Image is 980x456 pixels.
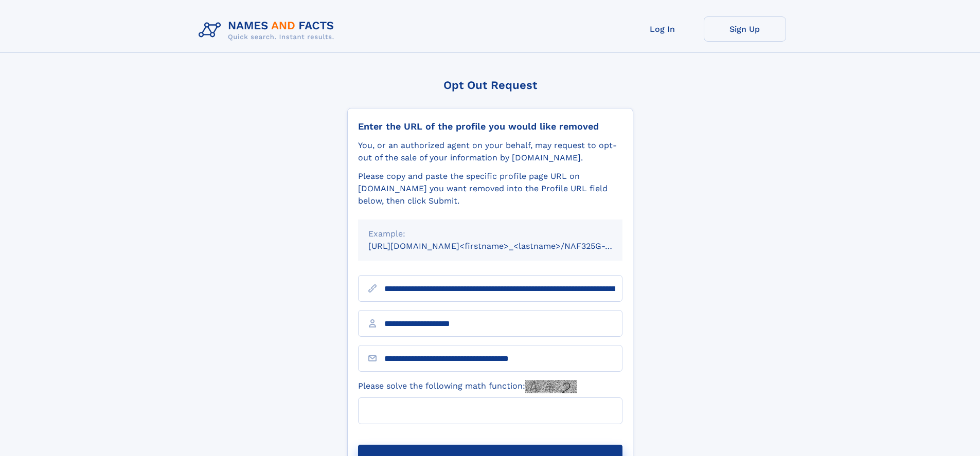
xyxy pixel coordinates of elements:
label: Please solve the following math function: [358,380,577,393]
small: [URL][DOMAIN_NAME]<firstname>_<lastname>/NAF325G-xxxxxxxx [368,241,642,251]
div: Opt Out Request [347,79,633,92]
div: You, or an authorized agent on your behalf, may request to opt-out of the sale of your informatio... [358,139,622,164]
div: Enter the URL of the profile you would like removed [358,121,622,132]
div: Example: [368,228,612,240]
a: Log In [621,16,704,42]
div: Please copy and paste the specific profile page URL on [DOMAIN_NAME] you want removed into the Pr... [358,170,622,207]
a: Sign Up [704,16,786,42]
img: Logo Names and Facts [194,16,343,44]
